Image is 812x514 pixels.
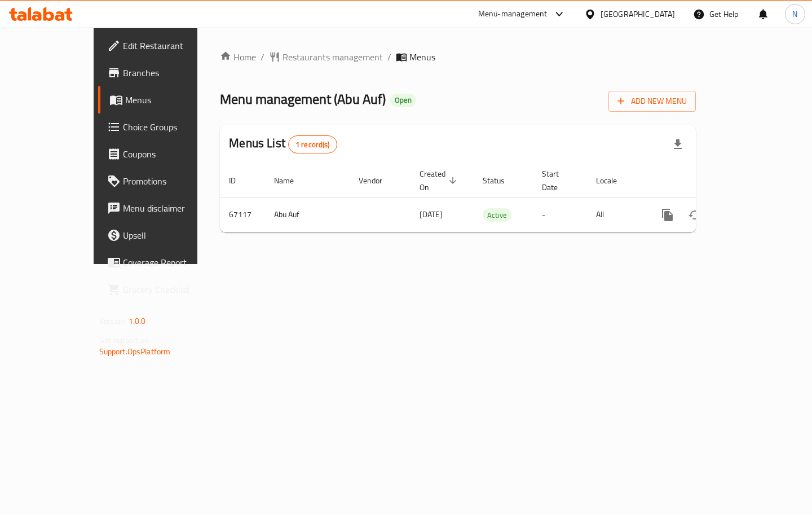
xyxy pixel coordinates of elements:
span: Edit Restaurant [123,39,220,52]
a: Upsell [98,222,229,249]
nav: breadcrumb [220,50,696,64]
a: Branches [98,59,229,86]
span: Vendor [359,174,397,187]
span: ID [229,174,250,187]
a: Menu disclaimer [98,195,229,222]
button: Add New Menu [608,91,696,112]
span: 1.0.0 [129,314,146,328]
span: Name [274,174,308,187]
th: Actions [645,164,771,198]
a: Grocery Checklist [98,276,229,303]
span: Created On [420,167,460,194]
span: Branches [123,66,220,80]
a: Coupons [98,140,229,168]
span: Start Date [542,167,573,194]
span: Coverage Report [123,256,220,269]
a: Menus [98,86,229,113]
div: Menu-management [478,7,548,21]
li: / [387,50,391,64]
td: - [533,197,587,232]
button: Change Status [681,201,708,229]
a: Home [220,50,256,64]
span: Menus [125,93,220,107]
span: Menus [409,50,435,64]
div: Total records count [288,135,337,153]
a: Promotions [98,168,229,195]
span: N [792,8,797,20]
td: Abu Auf [265,197,350,232]
a: Choice Groups [98,113,229,140]
div: Open [390,94,416,107]
span: Status [483,174,519,187]
a: Support.OpsPlatform [99,344,171,359]
span: Version: [99,314,127,328]
span: [DATE] [420,207,443,222]
a: Restaurants management [269,50,383,64]
div: Export file [664,131,691,158]
span: Upsell [123,229,220,242]
span: Promotions [123,174,220,188]
span: Restaurants management [283,50,383,64]
span: Locale [596,174,632,187]
td: 67117 [220,197,265,232]
a: Coverage Report [98,249,229,276]
span: Menu disclaimer [123,201,220,215]
span: Choice Groups [123,120,220,134]
span: Add New Menu [617,94,687,108]
span: Get support on: [99,333,151,348]
td: All [587,197,645,232]
table: enhanced table [220,164,771,232]
span: Open [390,95,416,105]
div: [GEOGRAPHIC_DATA] [601,8,675,20]
span: Menu management ( Abu Auf ) [220,86,386,112]
span: Coupons [123,147,220,161]
span: Active [483,209,511,222]
a: Edit Restaurant [98,32,229,59]
span: 1 record(s) [289,139,337,150]
span: Grocery Checklist [123,283,220,296]
h2: Menus List [229,135,337,153]
button: more [654,201,681,229]
li: / [261,50,264,64]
